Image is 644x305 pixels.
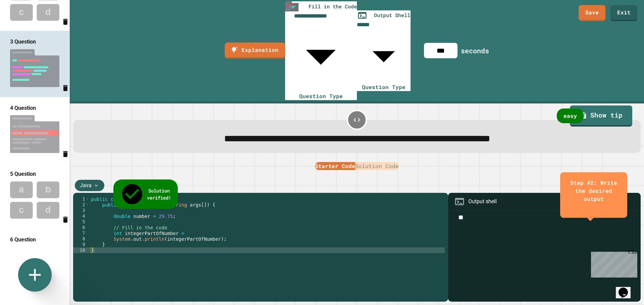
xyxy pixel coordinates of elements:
[616,278,637,298] iframe: chat widget
[10,171,36,177] span: 5 Question
[588,249,637,278] iframe: chat widget
[61,213,69,226] button: Delete question
[73,242,90,247] div: 9
[315,162,355,170] button: Starter Code
[3,3,46,43] div: Chat with us now!Close
[86,202,89,208] span: Toggle code folding, rows 2 through 9
[73,219,90,225] div: 5
[86,196,89,202] span: Toggle code folding, rows 1 through 10
[468,198,497,206] div: Output shell
[285,1,298,11] img: ide-thumbnail.png
[610,5,637,21] a: Exit
[147,187,171,201] span: Solution verified!
[61,81,69,94] button: Delete question
[73,208,90,213] div: 3
[461,46,489,56] div: seconds
[362,83,406,90] span: Question Type
[73,202,90,208] div: 2
[80,181,92,189] span: Java
[374,11,410,19] span: Output Shell
[309,3,357,10] span: Fill in the Code
[61,147,69,160] button: Delete question
[75,161,639,170] div: Platform
[225,43,285,59] a: Explanation
[567,179,621,203] div: Step #2: Write the desired output
[299,92,343,99] span: Question Type
[73,225,90,230] div: 6
[557,108,584,123] div: easy
[355,162,399,170] button: Solution Code
[570,105,632,127] a: Show tip
[73,196,90,202] div: 1
[10,39,36,45] span: 3 Question
[73,230,90,236] div: 7
[73,236,90,242] div: 8
[73,213,90,219] div: 4
[10,236,36,243] span: 6 Question
[579,5,605,21] a: Save
[10,104,36,111] span: 4 Question
[73,247,90,253] div: 10
[61,15,69,28] button: Delete question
